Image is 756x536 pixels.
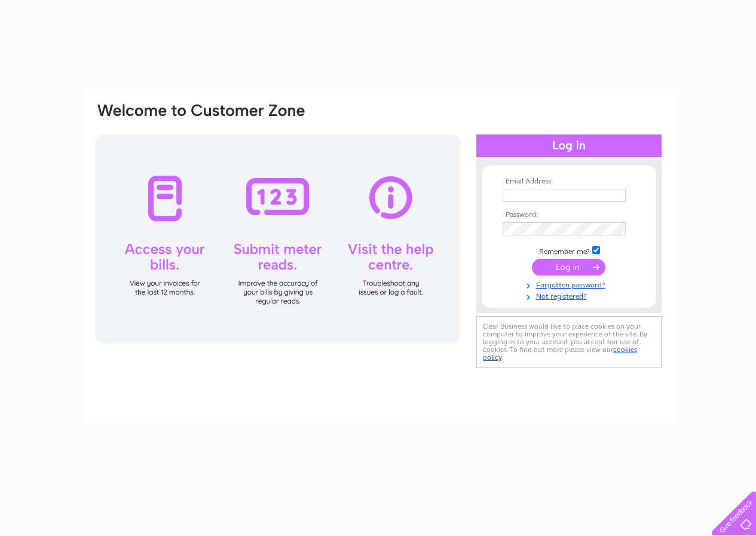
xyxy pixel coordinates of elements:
[483,345,637,362] a: cookies policy
[503,278,638,290] a: Forgotten password?
[500,177,638,186] th: Email Address:
[500,244,638,256] td: Remember me?
[476,316,662,368] div: Clear Business would like to place cookies on your computer to improve your experience of the sit...
[532,259,605,275] input: Submit
[500,211,638,219] th: Password:
[503,290,638,301] a: Not registered?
